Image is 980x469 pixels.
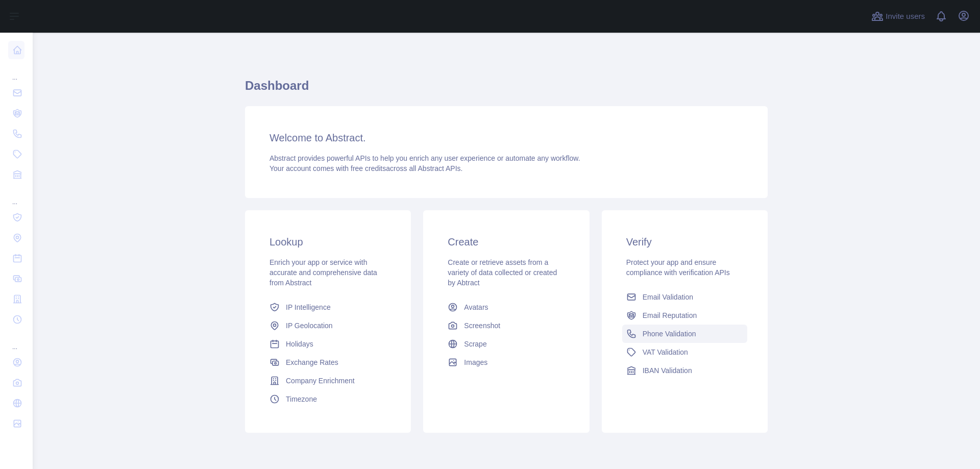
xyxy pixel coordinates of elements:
[8,331,24,351] div: ...
[245,78,768,102] h1: Dashboard
[286,357,338,367] span: Exchange Rates
[286,302,331,312] span: IP Intelligence
[265,372,390,390] a: Company Enrichment
[444,316,569,335] a: Screenshot
[622,288,747,306] a: Email Validation
[626,258,730,277] span: Protect your app and ensure compliance with verification APIs
[448,235,565,249] h3: Create
[265,316,390,335] a: IP Geolocation
[265,353,390,372] a: Exchange Rates
[269,258,377,287] span: Enrich your app or service with accurate and comprehensive data from Abstract
[622,343,747,361] a: VAT Validation
[8,186,24,206] div: ...
[626,235,743,249] h3: Verify
[444,298,569,316] a: Avatars
[444,335,569,353] a: Scrape
[286,394,317,404] span: Timezone
[886,11,925,22] span: Invite users
[622,325,747,343] a: Phone Validation
[464,302,488,312] span: Avatars
[448,258,557,287] span: Create or retrieve assets from a variety of data collected or created by Abtract
[643,365,692,376] span: IBAN Validation
[464,339,486,349] span: Scrape
[8,61,24,82] div: ...
[444,353,569,372] a: Images
[286,376,355,386] span: Company Enrichment
[286,320,333,331] span: IP Geolocation
[265,335,390,353] a: Holidays
[622,306,747,325] a: Email Reputation
[643,310,697,320] span: Email Reputation
[351,164,386,172] span: free credits
[869,8,927,24] button: Invite users
[464,357,487,367] span: Images
[269,235,386,249] h3: Lookup
[269,154,580,162] span: Abstract provides powerful APIs to help you enrich any user experience or automate any workflow.
[643,329,696,339] span: Phone Validation
[286,339,313,349] span: Holidays
[269,164,462,172] span: Your account comes with across all Abstract APIs.
[265,390,390,408] a: Timezone
[643,292,693,302] span: Email Validation
[269,131,743,145] h3: Welcome to Abstract.
[265,298,390,316] a: IP Intelligence
[464,320,500,331] span: Screenshot
[622,361,747,380] a: IBAN Validation
[643,347,688,357] span: VAT Validation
